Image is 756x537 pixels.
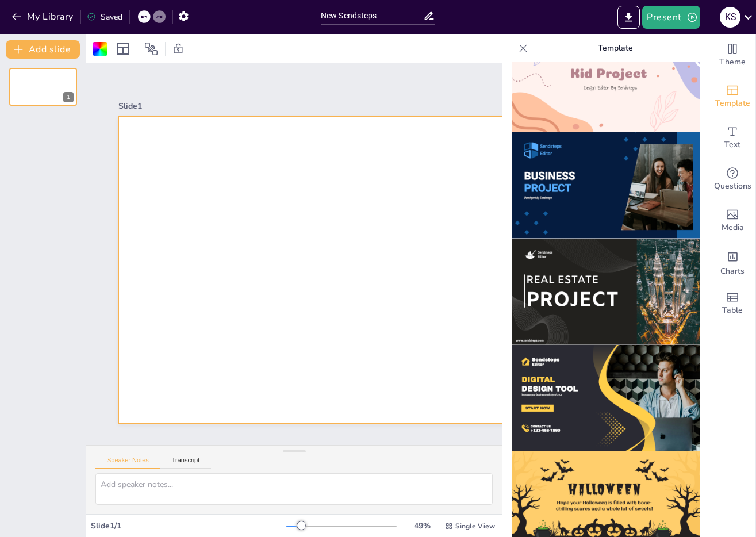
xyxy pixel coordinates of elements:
span: Text [724,139,740,151]
div: Slide 1 / 1 [91,520,286,531]
p: Template [532,34,698,62]
img: thumb-12.png [512,345,700,451]
span: Theme [719,56,746,68]
button: Speaker Notes [95,457,160,469]
span: Position [144,42,158,56]
div: Slide 1 [152,68,567,166]
div: Add a table [709,283,755,324]
div: Add text boxes [709,117,755,159]
div: Change the overall theme [709,34,755,76]
div: Add ready made slides [709,76,755,117]
button: Transcript [160,457,212,469]
div: Add charts and graphs [709,241,755,283]
button: K S [720,6,740,29]
img: thumb-11.png [512,239,700,345]
span: Template [715,97,750,110]
div: Add images, graphics, shapes or video [709,200,755,241]
img: thumb-10.png [512,132,700,239]
span: Questions [714,180,751,193]
div: Get real-time input from your audience [709,159,755,200]
span: Table [722,304,743,317]
input: Insert title [321,7,423,24]
span: Single View [455,521,495,531]
span: Media [722,221,744,234]
button: Export to PowerPoint [617,6,640,29]
div: Saved [87,11,122,22]
div: Layout [114,40,132,58]
span: Charts [720,265,745,278]
div: K S [720,7,740,28]
button: Present [642,6,700,29]
div: 49 % [408,520,436,531]
div: 1 [9,68,77,106]
img: thumb-9.png [512,26,700,132]
button: Add slide [6,40,80,59]
div: 1 [63,92,74,102]
button: My Library [9,7,78,26]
